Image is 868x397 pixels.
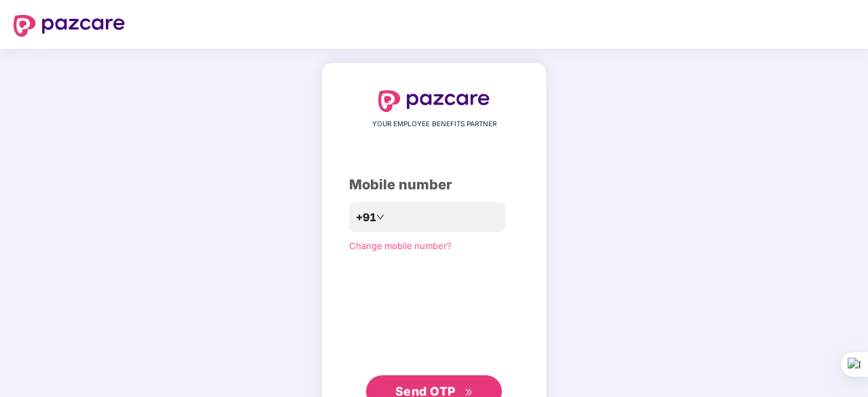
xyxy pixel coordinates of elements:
a: Change mobile number? [349,240,452,251]
span: down [376,213,384,221]
div: Mobile number [349,174,519,195]
img: logo [14,15,125,37]
img: logo [378,90,490,112]
span: YOUR EMPLOYEE BENEFITS PARTNER [372,119,496,130]
span: +91 [356,209,376,226]
span: double-right [465,388,473,397]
